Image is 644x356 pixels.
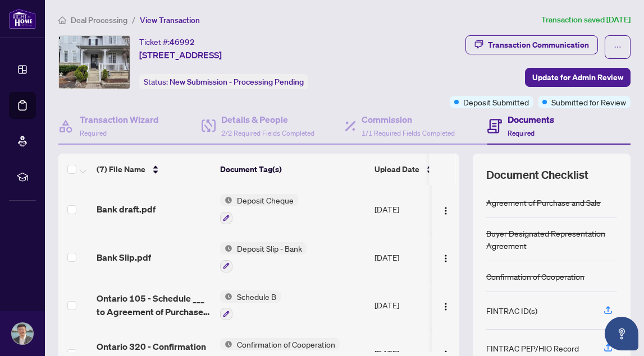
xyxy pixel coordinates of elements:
button: Status IconSchedule B [220,290,281,321]
img: Logo [441,254,450,263]
button: Logo [437,248,455,266]
span: Upload Date [374,163,419,175]
span: New Submission - Processing Pending [170,77,304,87]
h4: Transaction Wizard [80,113,159,126]
span: Bank draft.pdf [97,202,156,216]
div: Transaction Communication [488,36,589,54]
span: Document Checklist [486,167,588,183]
span: 1/1 Required Fields Completed [362,129,455,137]
button: Status IconDeposit Cheque [220,194,298,224]
span: Deposit Cheque [232,194,298,206]
span: Required [80,129,107,137]
span: 2/2 Required Fields Completed [221,129,314,137]
button: Transaction Communication [465,35,598,54]
div: FINTRAC PEP/HIO Record [486,342,579,354]
img: IMG-N12262095_1.jpg [59,36,130,89]
button: Status IconDeposit Slip - Bank [220,242,307,272]
th: (7) File Name [92,154,216,185]
td: [DATE] [370,281,446,330]
h4: Commission [362,113,455,126]
span: Deal Processing [71,15,127,25]
th: Upload Date [370,154,446,185]
span: Ontario 105 - Schedule ___ to Agreement of Purchase and Sale.pdf [97,292,211,318]
td: [DATE] [370,233,446,281]
span: Confirmation of Cooperation [232,338,340,350]
h4: Details & People [221,113,314,126]
span: Required [508,129,535,137]
img: Profile Icon [12,323,33,344]
span: Deposit Slip - Bank [232,242,307,255]
span: Schedule B [232,290,281,303]
span: [STREET_ADDRESS] [139,48,222,62]
span: Update for Admin Review [532,68,623,86]
img: Status Icon [220,242,232,255]
div: Confirmation of Cooperation [486,270,584,283]
button: Update for Admin Review [525,68,631,87]
div: FINTRAC ID(s) [486,304,537,317]
span: Bank Slip.pdf [97,251,151,264]
img: Logo [441,302,450,311]
button: Logo [437,296,455,314]
img: Status Icon [220,194,232,206]
th: Document Tag(s) [216,154,370,185]
span: View Transaction [140,15,200,25]
span: home [58,16,66,24]
td: [DATE] [370,185,446,233]
div: Agreement of Purchase and Sale [486,196,601,209]
span: Submitted for Review [551,96,626,108]
button: Logo [437,200,455,218]
img: Status Icon [220,290,232,303]
img: Logo [441,206,450,215]
button: Open asap [605,317,638,350]
h4: Documents [508,113,554,126]
div: Status: [139,74,308,89]
article: Transaction saved [DATE] [541,13,631,26]
img: logo [9,8,36,29]
span: 46992 [170,37,195,47]
div: Buyer Designated Representation Agreement [486,227,617,252]
div: Ticket #: [139,35,195,48]
span: (7) File Name [97,163,145,175]
li: / [132,13,135,26]
span: Deposit Submitted [463,96,529,108]
span: ellipsis [614,43,622,51]
img: Status Icon [220,338,232,350]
